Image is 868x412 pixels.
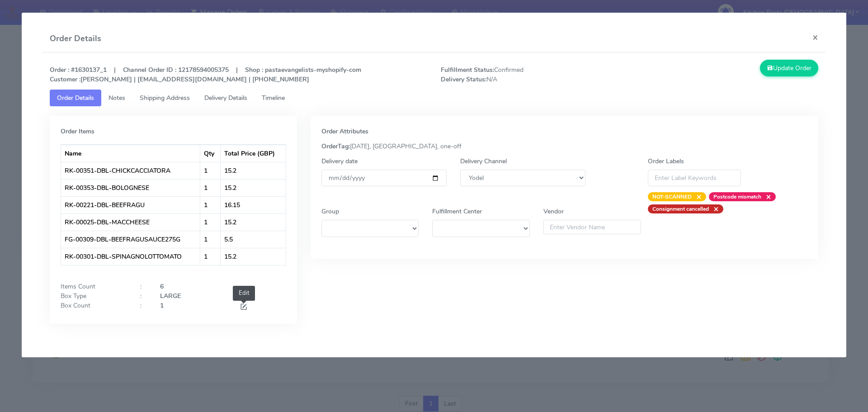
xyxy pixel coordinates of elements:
[434,65,630,84] span: Confirmed N/A
[160,282,164,291] strong: 6
[321,127,368,136] strong: Order Attributes
[761,192,771,201] span: ×
[262,94,285,102] span: Timeline
[200,162,221,179] td: 1
[200,179,221,196] td: 1
[713,193,761,200] strong: Postcode mismatch
[221,248,285,265] td: 15.2
[648,170,741,186] input: Enter Label Keywords
[133,291,153,301] div: :
[54,282,133,291] div: Items Count
[652,193,692,200] strong: NOT-SCANNED
[315,142,815,151] div: [DATE], [GEOGRAPHIC_DATA], one-off
[57,94,94,102] span: Order Details
[543,207,564,216] label: Vendor
[709,204,719,213] span: ×
[61,231,201,248] td: FG-00309-DBL-BEEFRAGUSAUCE275G
[760,60,819,76] button: Update Order
[652,205,709,213] strong: Consignment cancelled
[805,25,826,49] button: Close
[221,213,285,231] td: 15.2
[160,292,181,300] strong: LARGE
[61,196,201,213] td: RK-00221-DBL-BEEFRAGU
[221,162,285,179] td: 15.2
[50,75,80,84] strong: Customer :
[61,248,201,265] td: RK-00301-DBL-SPINAGNOLOTTOMATO
[441,66,494,74] strong: Fulfillment Status:
[692,192,702,201] span: ×
[221,196,285,213] td: 16.15
[441,75,486,84] strong: Delivery Status:
[108,94,125,102] span: Notes
[432,207,482,216] label: Fulfillment Center
[543,220,641,234] input: Enter Vendor Name
[200,248,221,265] td: 1
[50,33,101,45] h4: Order Details
[221,231,285,248] td: 5.5
[61,145,201,162] th: Name
[200,145,221,162] th: Qty
[648,156,684,166] label: Order Labels
[321,142,350,151] strong: OrderTag:
[140,94,190,102] span: Shipping Address
[54,301,133,313] div: Box Count
[321,156,358,166] label: Delivery date
[61,213,201,231] td: RK-00025-DBL-MACCHEESE
[221,179,285,196] td: 15.2
[221,145,285,162] th: Total Price (GBP)
[50,66,361,84] strong: Order : #1630137_1 | Channel Order ID : 12178594005375 | Shop : pastaevangelists-myshopify-com [P...
[133,301,153,313] div: :
[54,291,133,301] div: Box Type
[200,213,221,231] td: 1
[61,162,201,179] td: RK-00351-DBL-CHICKCACCIATORA
[50,90,819,106] ul: Tabs
[133,282,153,291] div: :
[460,156,507,166] label: Delivery Channel
[321,207,339,216] label: Group
[200,196,221,213] td: 1
[61,179,201,196] td: RK-00353-DBL-BOLOGNESE
[160,301,164,310] strong: 1
[61,127,94,136] strong: Order Items
[204,94,247,102] span: Delivery Details
[200,231,221,248] td: 1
